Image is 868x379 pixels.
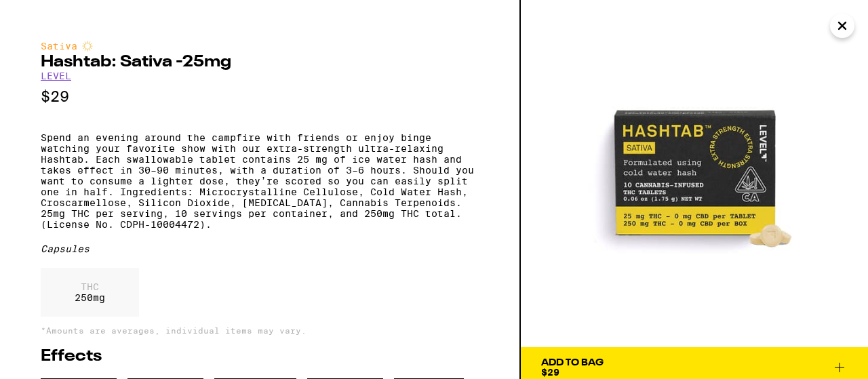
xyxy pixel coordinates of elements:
p: THC [75,281,105,292]
h2: Effects [41,348,479,365]
img: sativaColor.svg [82,41,93,52]
p: *Amounts are averages, individual items may vary. [41,326,479,335]
div: Sativa [41,41,479,52]
p: Spend an evening around the campfire with friends or enjoy binge watching your favorite show with... [41,132,479,230]
h2: Hashtab: Sativa -25mg [41,54,479,71]
button: Close [830,14,854,38]
a: LEVEL [41,71,71,81]
div: Add To Bag [541,358,604,367]
div: 250 mg [41,268,139,317]
span: Hi. Need any help? [8,9,98,20]
span: $29 [541,367,559,378]
div: Capsules [41,243,479,254]
p: $29 [41,88,479,105]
